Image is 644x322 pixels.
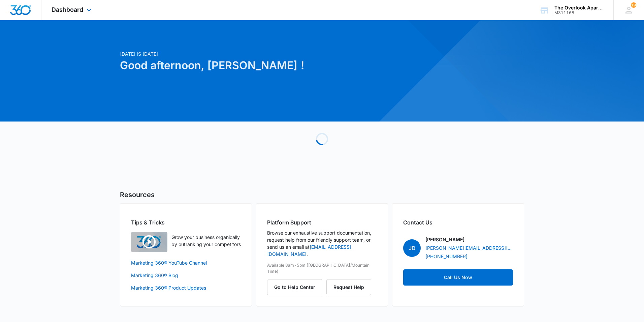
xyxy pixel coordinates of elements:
[403,239,421,257] span: JD
[131,259,241,266] a: Marketing 360® YouTube Channel
[131,232,167,252] img: Quick Overview Video
[554,5,604,10] div: account name
[267,218,377,226] h2: Platform Support
[554,10,604,15] div: account id
[403,218,513,226] h2: Contact Us
[425,244,513,251] a: [PERSON_NAME][EMAIL_ADDRESS][PERSON_NAME][DOMAIN_NAME]
[631,2,636,8] div: notifications count
[425,253,468,260] a: [PHONE_NUMBER]
[267,279,322,295] button: Go to Help Center
[425,236,464,243] p: [PERSON_NAME]
[131,272,241,279] a: Marketing 360® Blog
[120,50,387,57] p: [DATE] is [DATE]
[403,269,513,286] a: Call Us Now
[171,234,241,248] p: Grow your business organically by outranking your competitors
[267,262,377,274] p: Available 8am-5pm ([GEOGRAPHIC_DATA]/Mountain Time)
[52,6,83,13] span: Dashboard
[267,229,377,258] p: Browse our exhaustive support documentation, request help from our friendly support team, or send...
[131,218,241,226] h2: Tips & Tricks
[326,279,371,295] button: Request Help
[120,190,524,200] h5: Resources
[631,2,636,8] span: 19
[120,57,387,74] h1: Good afternoon, [PERSON_NAME] !
[131,284,241,291] a: Marketing 360® Product Updates
[267,284,326,290] a: Go to Help Center
[326,284,371,290] a: Request Help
